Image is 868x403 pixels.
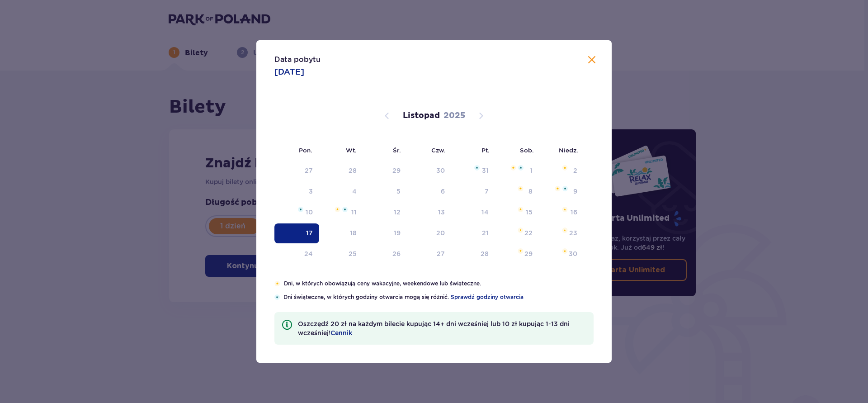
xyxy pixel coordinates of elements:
[363,223,407,243] td: środa, 19 listopada 2025
[349,166,357,175] div: 28
[495,182,539,202] td: sobota, 8 listopada 2025
[530,166,533,175] div: 1
[319,161,363,181] td: wtorek, 28 października 2025
[520,147,534,154] small: Sob.
[349,249,357,258] div: 25
[350,228,357,237] div: 18
[363,244,407,264] td: środa, 26 listopada 2025
[306,228,313,237] div: 17
[481,147,490,154] small: Pt.
[526,208,533,217] div: 15
[351,208,357,217] div: 11
[299,147,312,154] small: Pon.
[441,187,445,196] div: 6
[528,187,533,196] div: 8
[319,223,363,243] td: wtorek, 18 listopada 2025
[274,244,319,264] td: poniedziałek, 24 listopada 2025
[451,161,495,181] td: piątek, 31 października 2025
[559,147,578,154] small: Niedz.
[305,166,313,175] div: 27
[495,161,539,181] td: sobota, 1 listopada 2025
[451,293,524,301] a: Sprawdź godziny otwarcia
[283,293,594,301] p: Dni świąteczne, w których godziny otwarcia mogą się różnić.
[407,244,452,264] td: czwartek, 27 listopada 2025
[274,223,319,243] td: Selected. poniedziałek, 17 listopada 2025
[394,208,401,217] div: 12
[438,208,445,217] div: 13
[482,228,489,237] div: 21
[539,182,584,202] td: niedziela, 9 listopada 2025
[394,228,401,237] div: 19
[481,249,489,258] div: 28
[436,166,445,175] div: 30
[396,187,401,196] div: 5
[436,228,445,237] div: 20
[437,249,445,258] div: 27
[451,223,495,243] td: piątek, 21 listopada 2025
[407,203,452,223] td: czwartek, 13 listopada 2025
[363,203,407,223] td: środa, 12 listopada 2025
[539,223,584,243] td: niedziela, 23 listopada 2025
[495,244,539,264] td: sobota, 29 listopada 2025
[363,182,407,202] td: środa, 5 listopada 2025
[274,203,319,223] td: poniedziałek, 10 listopada 2025
[495,223,539,243] td: sobota, 22 listopada 2025
[392,249,401,258] div: 26
[284,280,594,288] p: Dni, w których obowiązują ceny wakacyjne, weekendowe lub świąteczne.
[393,147,401,154] small: Śr.
[451,244,495,264] td: piątek, 28 listopada 2025
[451,182,495,202] td: piątek, 7 listopada 2025
[256,92,612,280] div: Calendar
[274,161,319,181] td: poniedziałek, 27 października 2025
[319,203,363,223] td: wtorek, 11 listopada 2025
[485,187,489,196] div: 7
[481,208,489,217] div: 14
[274,182,319,202] td: poniedziałek, 3 listopada 2025
[319,244,363,264] td: wtorek, 25 listopada 2025
[407,182,452,202] td: czwartek, 6 listopada 2025
[495,203,539,223] td: sobota, 15 listopada 2025
[407,161,452,181] td: czwartek, 30 października 2025
[539,161,584,181] td: niedziela, 2 listopada 2025
[306,208,313,217] div: 10
[431,147,445,154] small: Czw.
[319,182,363,202] td: wtorek, 4 listopada 2025
[524,249,533,258] div: 29
[482,166,489,175] div: 31
[539,203,584,223] td: niedziela, 16 listopada 2025
[352,187,357,196] div: 4
[363,161,407,181] td: środa, 29 października 2025
[524,228,533,237] div: 22
[346,147,357,154] small: Wt.
[392,166,401,175] div: 29
[539,244,584,264] td: niedziela, 30 listopada 2025
[309,187,313,196] div: 3
[304,249,313,258] div: 24
[407,223,452,243] td: czwartek, 20 listopada 2025
[451,203,495,223] td: piątek, 14 listopada 2025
